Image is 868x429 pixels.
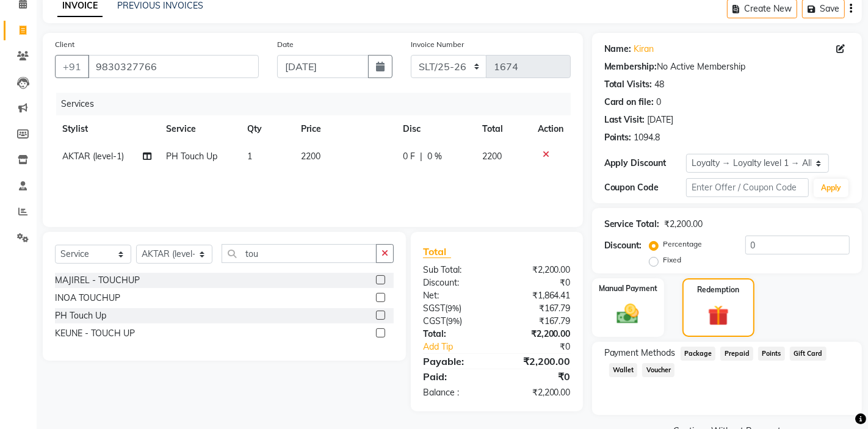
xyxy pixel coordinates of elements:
[55,39,74,50] label: Client
[166,151,217,162] span: PH Touch Up
[634,43,654,56] a: Kiran
[240,115,294,143] th: Qty
[414,315,497,328] div: ( )
[62,151,124,162] span: AKTAR (level-1)
[604,181,686,194] div: Coupon Code
[447,303,459,313] span: 9%
[88,55,259,78] input: Search by Name/Mobile/Email/Code
[604,218,660,231] div: Service Total:
[642,363,675,377] span: Voucher
[497,369,580,384] div: ₹0
[56,93,580,115] div: Services
[664,239,703,250] label: Percentage
[604,131,632,144] div: Points:
[604,347,676,359] span: Payment Methods
[609,363,638,377] span: Wallet
[277,39,294,50] label: Date
[657,96,662,109] div: 0
[686,178,809,197] input: Enter Offer / Coupon Code
[55,292,120,305] div: INOA TOUCHUP
[403,150,415,163] span: 0 F
[427,150,442,163] span: 0 %
[448,316,460,326] span: 9%
[475,115,530,143] th: Total
[414,276,497,289] div: Discount:
[497,315,580,328] div: ₹167.79
[497,264,580,276] div: ₹2,200.00
[648,114,674,126] div: [DATE]
[655,78,665,91] div: 48
[423,303,445,314] span: SGST
[681,347,716,361] span: Package
[414,341,511,353] a: Add Tip
[497,386,580,399] div: ₹2,200.00
[610,301,646,327] img: _cash.svg
[55,55,89,78] button: +91
[599,283,657,294] label: Manual Payment
[294,115,396,143] th: Price
[411,39,464,50] label: Invoice Number
[530,115,571,143] th: Action
[55,274,140,287] div: MAJIREL - TOUCHUP
[604,157,686,170] div: Apply Discount
[697,284,739,295] label: Redemption
[414,328,497,341] div: Total:
[720,347,753,361] span: Prepaid
[497,289,580,302] div: ₹1,864.41
[510,341,579,353] div: ₹0
[604,78,653,91] div: Total Visits:
[414,354,497,369] div: Payable:
[414,386,497,399] div: Balance :
[222,244,377,263] input: Search or Scan
[604,60,657,73] div: Membership:
[414,369,497,384] div: Paid:
[55,327,135,340] div: KEUNE - TOUCH UP
[604,60,850,73] div: No Active Membership
[247,151,252,162] span: 1
[701,303,736,328] img: _gift.svg
[497,302,580,315] div: ₹167.79
[665,218,703,231] div: ₹2,200.00
[55,309,106,322] div: PH Touch Up
[604,43,632,56] div: Name:
[497,354,580,369] div: ₹2,200.00
[159,115,239,143] th: Service
[814,179,848,197] button: Apply
[604,96,654,109] div: Card on file:
[497,328,580,341] div: ₹2,200.00
[497,276,580,289] div: ₹0
[414,289,497,302] div: Net:
[482,151,502,162] span: 2200
[604,114,645,126] div: Last Visit:
[758,347,785,361] span: Points
[396,115,475,143] th: Disc
[414,264,497,276] div: Sub Total:
[301,151,320,162] span: 2200
[55,115,159,143] th: Stylist
[664,254,682,265] label: Fixed
[423,245,451,258] span: Total
[414,302,497,315] div: ( )
[423,315,446,326] span: CGST
[420,150,422,163] span: |
[604,239,642,252] div: Discount:
[634,131,660,144] div: 1094.8
[790,347,826,361] span: Gift Card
